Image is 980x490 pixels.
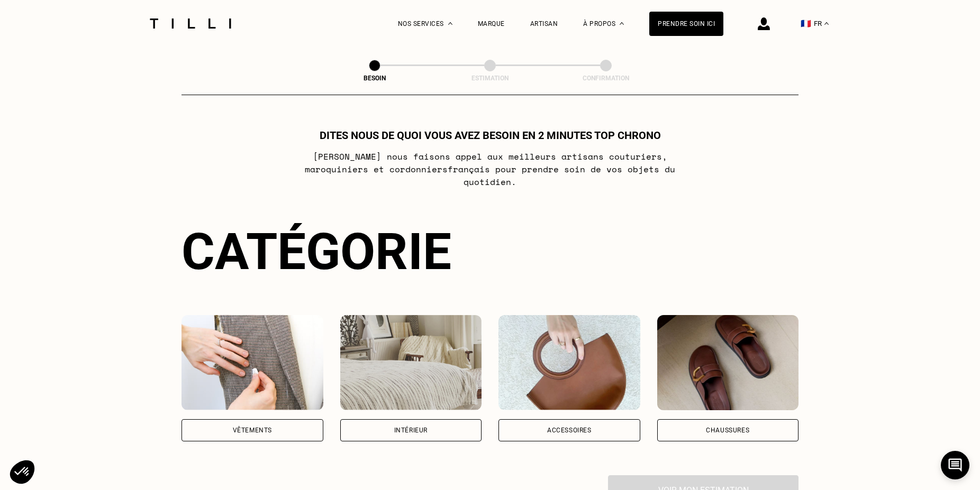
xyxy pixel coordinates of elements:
img: Accessoires [498,315,640,410]
div: Estimation [437,75,543,82]
img: menu déroulant [824,22,829,25]
a: Marque [478,20,505,27]
img: icône connexion [758,17,770,30]
div: Chaussures [706,427,749,433]
h1: Dites nous de quoi vous avez besoin en 2 minutes top chrono [320,129,661,142]
img: Logo du service de couturière Tilli [146,19,235,29]
a: Prendre soin ici [649,12,723,36]
span: 🇫🇷 [801,19,811,29]
div: Catégorie [182,222,798,281]
div: Accessoires [547,427,592,433]
p: [PERSON_NAME] nous faisons appel aux meilleurs artisans couturiers , maroquiniers et cordonniers ... [280,150,700,188]
div: Vêtements [233,427,272,433]
a: Artisan [530,20,558,27]
img: Chaussures [657,315,799,410]
div: Besoin [322,75,428,82]
img: Menu déroulant [448,22,452,25]
img: Menu déroulant à propos [620,22,624,25]
div: Confirmation [553,75,659,82]
div: Intérieur [394,427,428,433]
img: Vêtements [182,315,323,410]
img: Intérieur [340,315,482,410]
